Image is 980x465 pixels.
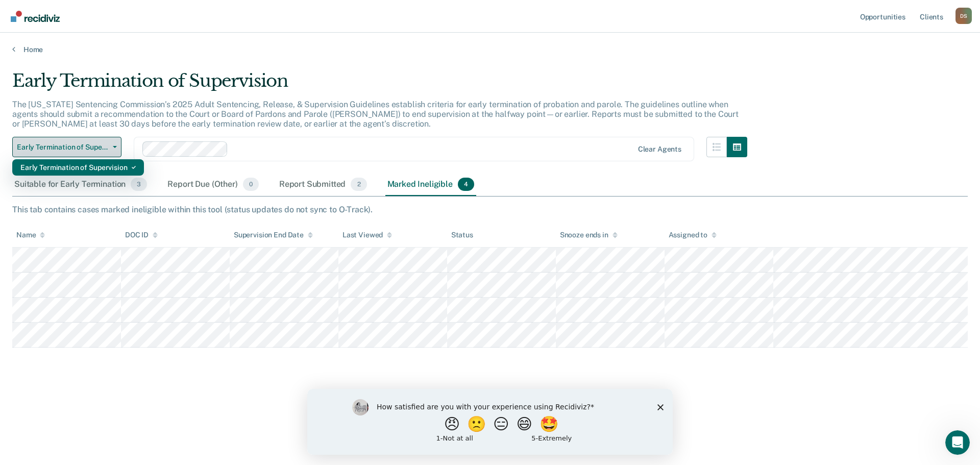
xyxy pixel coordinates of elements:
[17,143,109,152] span: Early Termination of Supervision
[12,70,747,100] div: Early Termination of Supervision
[955,8,972,24] button: Profile dropdown button
[669,231,717,239] div: Assigned to
[560,231,618,239] div: Snooze ends in
[458,178,474,191] span: 4
[12,137,121,157] button: Early Termination of Supervision
[955,8,972,24] div: D S
[351,178,366,191] span: 2
[20,159,136,176] div: Early Termination of Supervision
[165,174,260,196] div: Report Due (Other)0
[12,205,968,214] div: This tab contains cases marked ineligible within this tool (status updates do not sync to O-Track).
[307,389,673,455] iframe: Survey by Kim from Recidiviz
[243,178,259,191] span: 0
[342,231,392,239] div: Last Viewed
[125,231,158,239] div: DOC ID
[12,45,968,54] a: Home
[131,178,147,191] span: 3
[638,145,681,154] div: Clear agents
[234,231,313,239] div: Supervision End Date
[12,100,739,129] p: The [US_STATE] Sentencing Commission’s 2025 Adult Sentencing, Release, & Supervision Guidelines e...
[16,231,45,239] div: Name
[945,430,970,455] iframe: Intercom live chat
[385,174,477,196] div: Marked Ineligible4
[12,174,149,196] div: Suitable for Early Termination3
[451,231,473,239] div: Status
[277,174,369,196] div: Report Submitted2
[11,11,60,22] img: Recidiviz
